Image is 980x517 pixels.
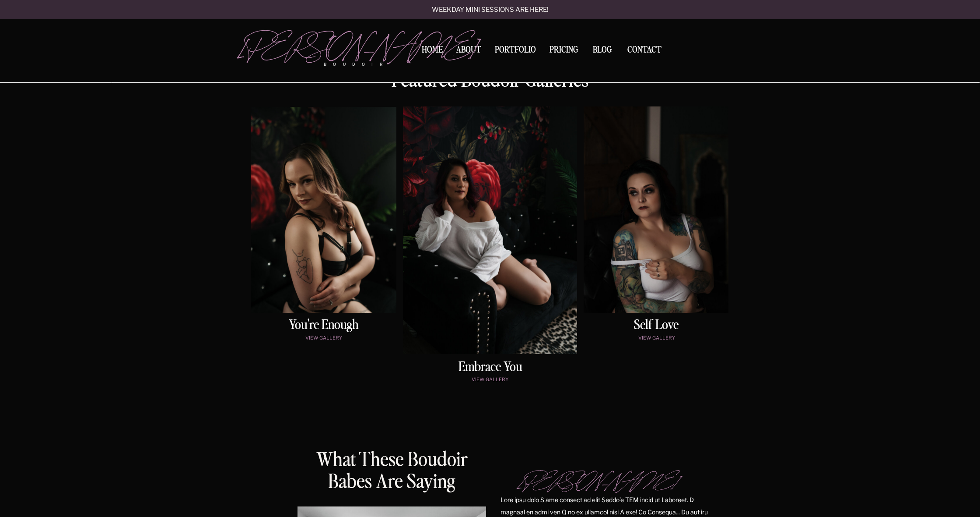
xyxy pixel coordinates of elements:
[547,46,581,57] a: Pricing
[624,46,665,55] a: Contact
[589,46,616,53] a: BLOG
[584,319,728,333] a: Self love
[408,7,572,14] a: Weekday mini sessions are here!
[417,361,563,374] a: embrace You
[519,470,678,489] i: [PERSON_NAME]
[324,61,396,67] p: boudoir
[253,335,395,343] a: view gallery
[419,377,561,384] a: view gallery
[586,335,728,343] a: view gallery
[239,31,396,57] a: [PERSON_NAME]
[305,450,478,494] h3: What These Boudoir Babes Are Saying
[253,319,395,333] a: You're enough
[383,69,597,96] h2: Featured Boudoir Galleries
[492,46,539,57] a: Portfolio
